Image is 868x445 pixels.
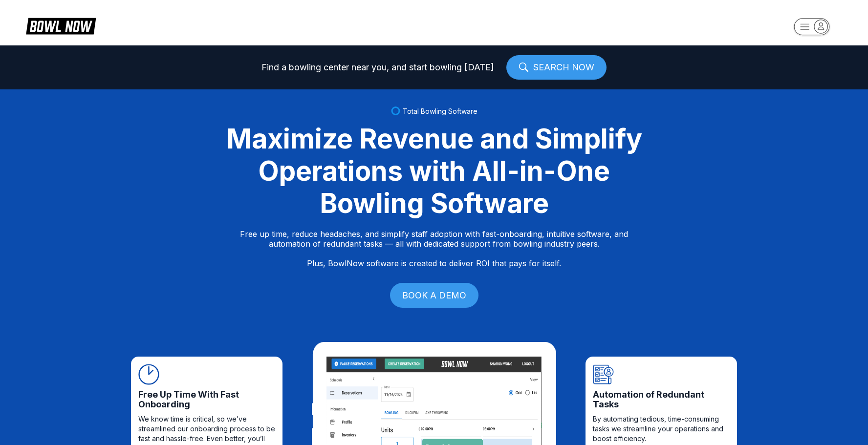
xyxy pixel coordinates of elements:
span: Find a bowling center near you, and start bowling [DATE] [261,63,494,72]
span: Total Bowling Software [403,107,477,115]
a: BOOK A DEMO [390,283,478,308]
span: Automation of Redundant Tasks [593,390,730,409]
a: SEARCH NOW [506,55,607,80]
span: By automating tedious, time-consuming tasks we streamline your operations and boost efficiency. [593,414,730,444]
p: Free up time, reduce headaches, and simplify staff adoption with fast-onboarding, intuitive softw... [240,229,628,268]
div: Maximize Revenue and Simplify Operations with All-in-One Bowling Software [214,123,654,219]
span: Free Up Time With Fast Onboarding [138,390,275,409]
